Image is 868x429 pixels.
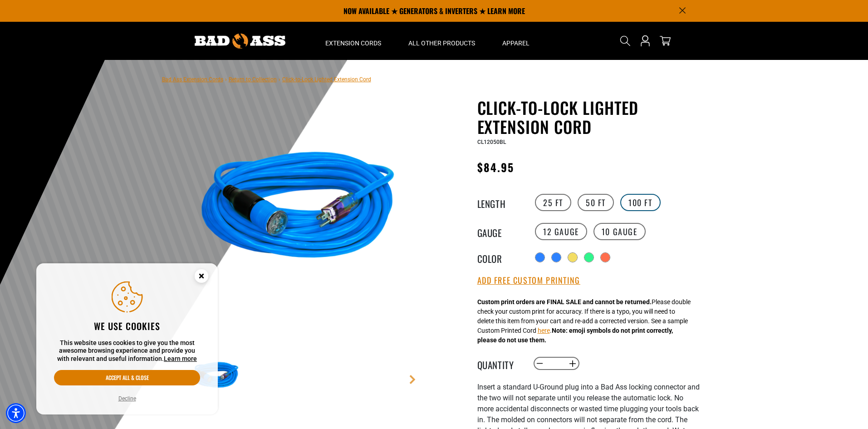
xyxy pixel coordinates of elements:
a: cart [658,35,672,46]
img: blue [189,100,407,319]
label: 50 FT [578,194,614,211]
button: Decline [116,394,139,403]
summary: Apparel [489,22,543,60]
button: Add Free Custom Printing [477,276,580,286]
summary: Search [618,34,633,48]
summary: Extension Cords [312,22,395,60]
strong: Custom print orders are FINAL SALE and cannot be returned. [477,298,652,306]
span: Apparel [502,39,530,47]
a: This website uses cookies to give you the most awesome browsing experience and provide you with r... [164,355,197,362]
legend: Color [477,251,523,263]
p: This website uses cookies to give you the most awesome browsing experience and provide you with r... [54,339,200,363]
legend: Gauge [477,226,523,237]
a: Next [408,375,417,384]
label: 12 Gauge [535,223,587,240]
img: Bad Ass Extension Cords [195,34,285,49]
span: › [225,76,227,83]
span: $84.95 [477,159,514,175]
a: Bad Ass Extension Cords [162,76,223,83]
nav: breadcrumbs [162,74,371,84]
h1: Click-to-Lock Lighted Extension Cord [477,98,700,136]
aside: Cookie Consent [36,263,218,415]
button: here [538,326,550,335]
a: Return to Collection [229,76,277,83]
span: CL12050BL [477,139,506,145]
strong: Note: emoji symbols do not print correctly, please do not use them. [477,327,673,344]
label: 25 FT [535,194,571,211]
button: Accept all & close [54,370,200,385]
a: Open this option [638,22,652,60]
summary: All Other Products [395,22,489,60]
span: Click-to-Lock Lighted Extension Cord [282,76,371,83]
div: Accessibility Menu [6,403,26,423]
legend: Length [477,197,523,208]
span: › [279,76,280,83]
label: 10 Gauge [593,223,646,240]
button: Close this option [185,263,218,291]
h2: We use cookies [54,320,200,332]
span: All Other Products [408,39,475,47]
label: 100 FT [620,194,661,211]
span: Extension Cords [325,39,381,47]
label: Quantity [477,358,523,370]
div: Please double check your custom print for accuracy. If there is a typo, you will need to delete t... [477,297,691,345]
